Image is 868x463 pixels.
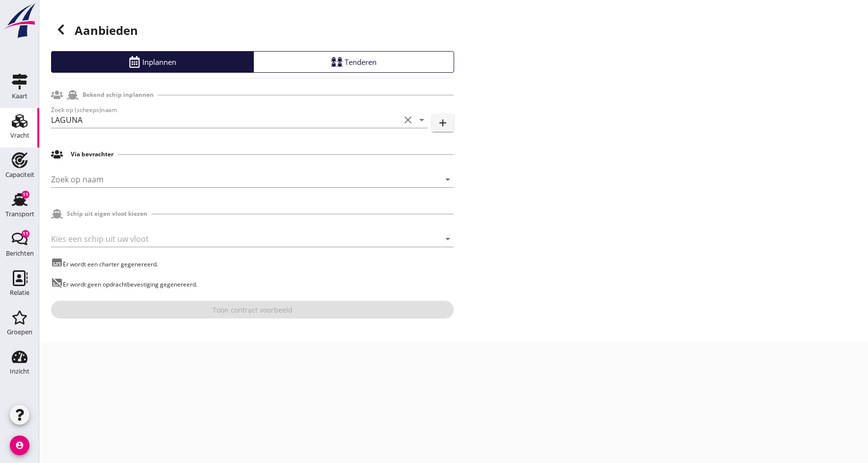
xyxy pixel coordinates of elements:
h2: Schip uit eigen vloot kiezen [67,209,147,218]
i: arrow_drop_down [442,233,454,245]
div: Groepen [7,329,32,335]
div: Inplannen [55,56,249,68]
div: Kaart [12,93,27,99]
div: 11 [22,230,29,238]
h2: Bekend schip inplannen [82,90,154,99]
div: Capaciteit [5,172,34,178]
i: arrow_drop_down [416,114,428,126]
i: subtitles_off [51,277,63,289]
h2: Via bevrachter [71,150,113,159]
input: Zoek op naam [51,172,426,187]
a: Tenderen [253,51,454,73]
p: Er wordt geen opdrachtbevestiging gegenereerd. [51,277,454,289]
a: Inplannen [51,51,254,73]
input: Zoek op (scheeps)naam [51,112,400,128]
div: Transport [5,211,34,217]
div: Inzicht [10,368,29,375]
i: clear [402,114,414,126]
i: subtitles [51,257,63,268]
p: Er wordt een charter gegenereerd. [51,257,454,269]
img: logo-small.a267ee39.svg [2,2,37,39]
i: add [437,117,449,129]
div: Relatie [10,289,29,296]
i: arrow_drop_down [442,174,454,185]
h1: Aanbieden [51,20,454,43]
div: 11 [22,191,29,199]
div: Berichten [6,250,34,257]
div: Tenderen [258,56,450,68]
i: account_circle [10,435,29,455]
div: Vracht [10,132,29,139]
